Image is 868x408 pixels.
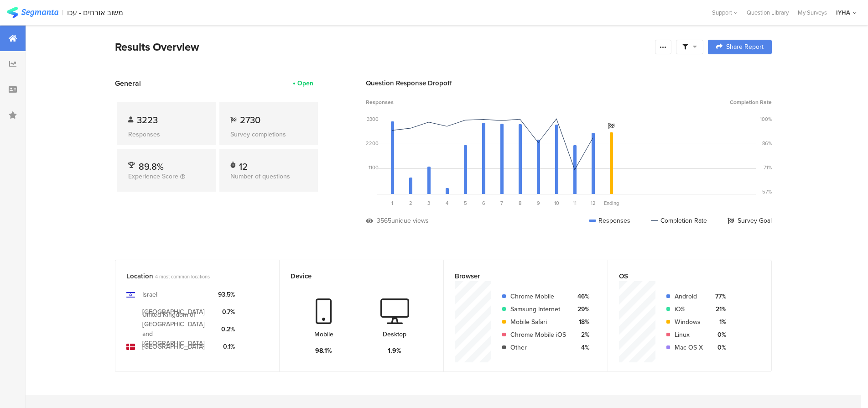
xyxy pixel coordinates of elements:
span: 5 [464,199,467,207]
span: 7 [500,199,503,207]
span: Responses [366,98,394,106]
div: | [62,7,63,18]
div: Location [126,271,253,281]
span: 3 [427,199,430,207]
div: 1.9% [388,346,401,356]
div: 0% [710,343,726,352]
div: Israel [142,290,157,299]
div: 18% [573,317,589,327]
div: 0% [710,330,726,340]
div: 0.2% [218,324,235,334]
span: 4 [446,199,448,207]
span: 11 [573,199,577,207]
div: 100% [760,115,772,123]
div: 21% [710,304,726,314]
div: IYHA [836,8,850,17]
div: Mobile Safari [510,317,566,327]
div: 71% [764,164,772,171]
div: 3300 [367,115,379,123]
span: Completion Rate [730,98,772,106]
span: 8 [519,199,521,207]
span: 3223 [137,113,158,127]
div: 3565 [377,216,391,225]
div: Browser [455,271,582,281]
span: General [115,78,141,89]
div: Device [291,271,417,281]
div: Windows [675,317,703,327]
span: 9 [537,199,540,207]
div: 93.5% [218,290,235,299]
a: Question Library [742,8,793,17]
div: 2200 [366,140,379,147]
span: 4 most common locations [155,273,210,280]
span: 6 [482,199,485,207]
img: segmanta logo [7,7,58,18]
div: Android [675,292,703,301]
div: 98.1% [315,346,332,356]
div: Chrome Mobile [510,292,566,301]
span: 89.8% [139,160,164,173]
span: 1 [391,199,393,207]
div: 1% [710,317,726,327]
div: 77% [710,292,726,301]
div: iOS [675,304,703,314]
div: [GEOGRAPHIC_DATA] [142,307,205,317]
span: Experience Score [128,172,178,181]
div: OS [619,271,745,281]
div: 86% [762,140,772,147]
div: 57% [762,188,772,195]
span: 12 [591,199,596,207]
div: 29% [573,304,589,314]
span: 2 [409,199,412,207]
a: My Surveys [793,8,832,17]
div: 12 [239,160,248,169]
div: [GEOGRAPHIC_DATA] [142,342,205,351]
span: Share Report [726,44,764,50]
div: Survey completions [230,130,307,139]
div: משוב אורחים - עכו [67,8,123,17]
div: Desktop [383,330,406,339]
span: 2730 [240,113,260,127]
div: 1100 [369,164,379,171]
div: Mac OS X [675,343,703,352]
div: Linux [675,330,703,340]
div: 0.7% [218,307,235,317]
div: 0.1% [218,342,235,351]
div: 2% [573,330,589,340]
div: Mobile [314,330,333,339]
div: Results Overview [115,39,650,55]
div: Chrome Mobile iOS [510,330,566,340]
div: Support [712,5,738,20]
div: Open [297,78,313,88]
div: Question Response Dropoff [366,78,772,88]
div: Ending [602,199,620,207]
div: Responses [589,216,630,225]
div: 4% [573,343,589,352]
div: Other [510,343,566,352]
div: United Kingdom of [GEOGRAPHIC_DATA] and [GEOGRAPHIC_DATA] [142,310,211,348]
span: 10 [554,199,559,207]
div: unique views [391,216,429,225]
i: Survey Goal [608,123,614,129]
div: Completion Rate [651,216,707,225]
div: 46% [573,292,589,301]
span: Number of questions [230,172,290,181]
div: Samsung Internet [510,304,566,314]
div: Survey Goal [728,216,772,225]
div: Responses [128,130,205,139]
